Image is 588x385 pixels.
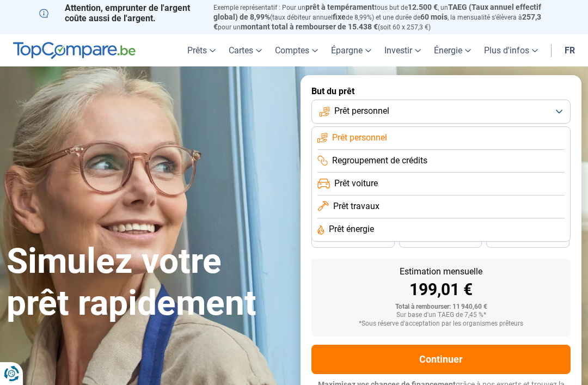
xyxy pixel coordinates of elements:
[428,236,452,243] span: 30 mois
[311,345,571,374] button: Continuer
[213,3,541,21] span: TAEG (Taux annuel effectif global) de 8,99%
[320,303,562,311] div: Total à rembourser: 11 940,60 €
[181,34,222,66] a: Prêts
[477,34,544,66] a: Plus d'infos
[558,34,581,66] a: fr
[13,42,136,59] img: TopCompare
[311,86,571,96] label: But du prêt
[408,3,438,11] span: 12.500 €
[516,236,540,243] span: 24 mois
[320,320,562,328] div: *Sous réserve d'acceptation par les organismes prêteurs
[333,200,379,212] span: Prêt travaux
[311,100,571,124] button: Prêt personnel
[268,34,324,66] a: Comptes
[329,223,374,235] span: Prêt énergie
[222,34,268,66] a: Cartes
[39,3,200,23] p: Attention, emprunter de l'argent coûte aussi de l'argent.
[332,155,427,167] span: Regroupement de crédits
[213,13,541,31] span: 257,3 €
[378,34,427,66] a: Investir
[333,13,346,21] span: fixe
[334,178,378,190] span: Prêt voiture
[324,34,378,66] a: Épargne
[241,22,378,31] span: montant total à rembourser de 15.438 €
[7,241,287,325] h1: Simulez votre prêt rapidement
[320,311,562,319] div: Sur base d'un TAEG de 7,45 %*
[320,282,562,298] div: 199,01 €
[305,3,375,11] span: prêt à tempérament
[341,236,365,243] span: 36 mois
[332,132,387,144] span: Prêt personnel
[420,13,448,21] span: 60 mois
[427,34,477,66] a: Énergie
[320,267,562,276] div: Estimation mensuelle
[334,105,389,117] span: Prêt personnel
[213,3,549,32] p: Exemple représentatif : Pour un tous but de , un (taux débiteur annuel de 8,99%) et une durée de ...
